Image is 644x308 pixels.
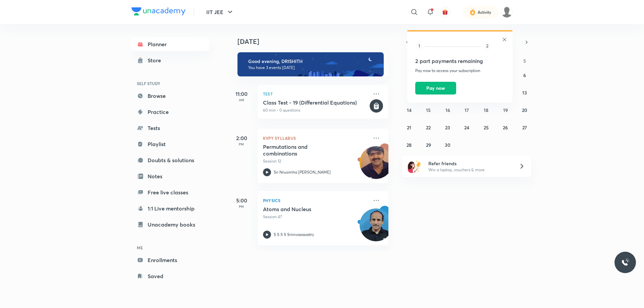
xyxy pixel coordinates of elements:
[131,242,209,253] h6: ME
[228,90,255,98] h5: 11:00
[237,52,384,76] img: evening
[263,134,368,142] p: KVPY Syllabus
[500,105,511,115] button: September 19, 2025
[462,122,472,133] button: September 24, 2025
[263,196,368,204] p: Physics
[522,124,527,131] abbr: September 27, 2025
[131,153,209,167] a: Doubts & solutions
[407,142,412,148] abbr: September 28, 2025
[131,218,209,231] a: Unacademy books
[263,206,346,212] h5: Atoms and Nucleus
[148,56,165,64] div: Store
[415,57,491,65] h5: 2 part payments remaining
[442,139,453,150] button: September 30, 2025
[228,204,255,208] p: PM
[263,90,368,98] p: Test
[263,214,368,220] p: Session 47
[404,122,415,133] button: September 21, 2025
[131,54,209,67] a: Store
[484,124,489,131] abbr: September 25, 2025
[408,160,421,173] img: referral
[426,124,431,131] abbr: September 22, 2025
[228,98,255,102] p: AM
[407,124,411,131] abbr: September 21, 2025
[237,38,395,46] h4: [DATE]
[445,142,450,148] abbr: September 30, 2025
[131,7,185,15] img: Company Logo
[407,107,412,113] abbr: September 14, 2025
[131,38,209,51] a: Planner
[423,105,434,115] button: September 15, 2025
[415,68,491,74] p: Pay now to access your subscription
[131,105,209,119] a: Practice
[228,142,255,146] p: PM
[481,122,491,133] button: September 25, 2025
[519,122,530,133] button: September 27, 2025
[228,134,255,142] h5: 2:00
[503,107,508,113] abbr: September 19, 2025
[470,8,476,16] img: activity
[519,105,530,115] button: September 20, 2025
[428,167,511,173] p: Win a laptop, vouchers & more
[404,139,415,150] button: September 28, 2025
[621,258,629,266] img: ttu
[274,169,331,175] p: Sri Nrusimha [PERSON_NAME]
[426,142,431,148] abbr: September 29, 2025
[445,124,450,131] abbr: September 23, 2025
[501,6,513,18] img: DRISHITH NARAYAN
[131,170,209,183] a: Notes
[522,89,527,96] abbr: September 13, 2025
[263,107,368,113] p: 60 min • 0 questions
[445,107,450,113] abbr: September 16, 2025
[484,107,488,113] abbr: September 18, 2025
[404,105,415,115] button: September 14, 2025
[440,7,450,17] button: avatar
[248,58,378,64] h6: Good evening, DRISHITH
[481,105,491,115] button: September 18, 2025
[523,58,526,64] abbr: Saturday
[228,196,255,204] h5: 5:00
[274,232,314,238] p: S S S S Srinivasasastry
[131,186,209,199] a: Free live classes
[263,99,368,106] h5: Class Test - 19 (Differential Equations)
[131,137,209,151] a: Playlist
[483,42,491,49] p: 2
[442,105,453,115] button: September 16, 2025
[131,253,209,267] a: Enrollments
[462,105,472,115] button: September 17, 2025
[415,82,456,95] button: Pay now
[263,158,368,164] p: Session 12
[131,202,209,215] a: 1:1 Live mentorship
[202,5,238,19] button: IIT JEE
[503,124,508,131] abbr: September 26, 2025
[131,78,209,89] h6: SELF STUDY
[464,124,469,131] abbr: September 24, 2025
[423,122,434,133] button: September 22, 2025
[248,65,378,70] p: You have 3 events [DATE]
[442,9,448,15] img: avatar
[415,42,423,49] p: 1
[500,122,511,133] button: September 26, 2025
[404,87,415,98] button: September 7, 2025
[428,160,511,167] h6: Refer friends
[131,7,185,17] a: Company Logo
[465,107,469,113] abbr: September 17, 2025
[131,269,209,283] a: Saved
[442,122,453,133] button: September 23, 2025
[131,121,209,135] a: Tests
[131,89,209,103] a: Browse
[426,107,431,113] abbr: September 15, 2025
[519,70,530,80] button: September 6, 2025
[263,143,346,157] h5: Permutations and combinations
[423,139,434,150] button: September 29, 2025
[523,72,526,78] abbr: September 6, 2025
[519,87,530,98] button: September 13, 2025
[522,107,527,113] abbr: September 20, 2025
